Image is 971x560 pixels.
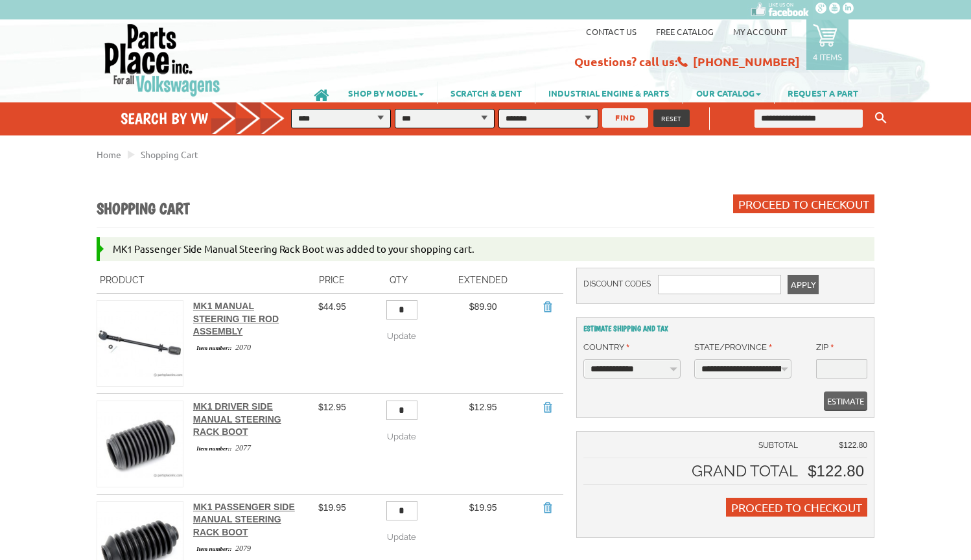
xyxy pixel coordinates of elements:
img: Parts Place Inc! [103,23,222,97]
span: $19.95 [318,502,346,513]
span: Item number:: [193,544,235,554]
a: INDUSTRIAL ENGINE & PARTS [535,82,683,104]
img: MK1 Driver Side Manual Steering Rack Boot [97,401,183,487]
a: MK1 Passenger Side Manual Steering Rack Boot [193,502,295,537]
a: Remove Item [541,401,554,414]
label: State/Province [694,341,772,354]
button: Proceed to Checkout [733,194,874,213]
span: Proceed to Checkout [731,500,862,514]
span: $89.90 [469,301,497,312]
span: Estimate [827,391,864,411]
span: Update [387,331,416,341]
span: Item number:: [193,444,235,453]
span: $122.80 [808,462,864,480]
span: $122.80 [839,441,867,450]
span: $12.95 [318,402,346,412]
img: MK1 Manual Steering Tie Rod Assembly [97,301,183,386]
h4: Search by VW [121,109,298,128]
span: Apply [791,275,815,294]
label: Country [583,341,629,354]
span: Update [387,432,416,441]
th: Extended [436,268,530,294]
h1: Shopping Cart [97,199,189,220]
button: Keyword Search [871,108,891,129]
span: $19.95 [469,502,497,513]
label: Discount Codes [583,275,651,294]
a: SHOP BY MODEL [335,82,437,104]
a: Contact us [586,26,637,37]
a: 4 items [806,19,848,70]
div: 2079 [193,542,300,554]
button: Estimate [824,391,867,411]
a: OUR CATALOG [683,82,774,104]
span: RESET [661,113,682,123]
span: Item number:: [193,344,235,353]
a: Free Catalog [656,26,714,37]
span: $44.95 [318,301,346,312]
th: Qty [361,268,436,294]
span: Product [100,275,145,285]
p: 4 items [813,51,842,62]
a: REQUEST A PART [775,82,871,104]
span: Proceed to Checkout [738,197,869,211]
strong: Grand Total [692,461,798,480]
a: Remove Item [541,501,554,514]
span: Update [387,532,416,542]
a: SCRATCH & DENT [438,82,535,104]
a: Shopping Cart [141,148,198,160]
a: My Account [733,26,787,37]
button: FIND [602,108,648,128]
td: Subtotal [583,438,804,458]
div: 2070 [193,342,300,353]
h2: Estimate Shipping and Tax [583,324,867,333]
a: MK1 Manual Steering Tie Rod Assembly [193,301,279,336]
span: Price [319,275,345,285]
a: MK1 Driver Side Manual Steering Rack Boot [193,401,281,437]
a: Home [97,148,121,160]
span: $12.95 [469,402,497,412]
label: Zip [816,341,834,354]
span: MK1 Passenger Side Manual Steering Rack Boot was added to your shopping cart. [113,242,474,255]
div: 2077 [193,442,300,454]
button: RESET [653,110,690,127]
button: Apply [788,275,819,294]
button: Proceed to Checkout [726,498,867,517]
a: Remove Item [541,300,554,313]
